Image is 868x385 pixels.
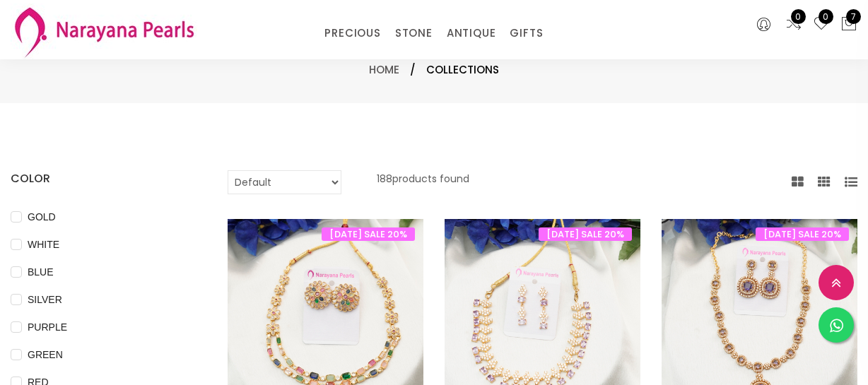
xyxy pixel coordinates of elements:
span: [DATE] SALE 20% [756,227,849,241]
span: [DATE] SALE 20% [322,227,415,241]
a: ANTIQUE [447,23,496,44]
span: 0 [819,9,833,24]
a: 0 [785,16,802,34]
span: GOLD [22,209,61,225]
span: WHITE [22,237,65,252]
a: GIFTS [510,23,543,44]
h4: COLOR [11,170,185,187]
span: SILVER [22,292,68,307]
span: 7 [846,9,861,24]
span: Collections [426,61,499,78]
span: PURPLE [22,319,73,335]
a: Home [369,62,399,77]
span: GREEN [22,347,69,362]
button: 7 [840,16,857,34]
span: 0 [791,9,806,24]
span: [DATE] SALE 20% [539,227,632,241]
p: 188 products found [377,170,469,194]
span: BLUE [22,264,59,280]
a: STONE [395,23,433,44]
a: 0 [813,16,830,34]
span: / [410,61,416,78]
a: PRECIOUS [324,23,380,44]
